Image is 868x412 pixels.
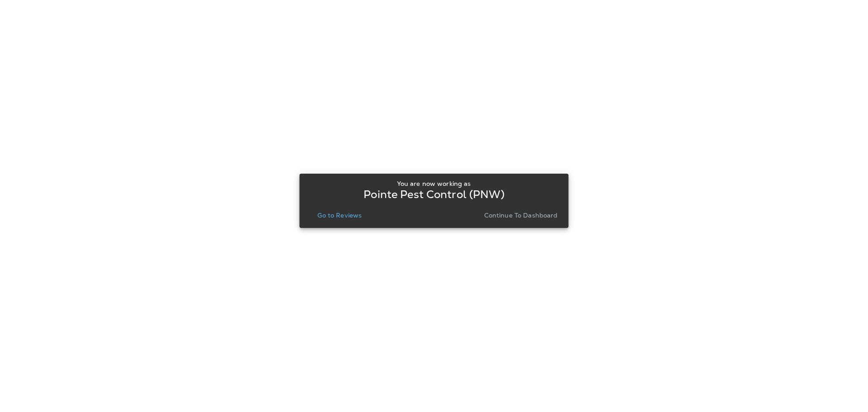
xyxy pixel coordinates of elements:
p: Continue to Dashboard [484,212,558,219]
button: Go to Reviews [314,209,365,222]
p: Go to Reviews [317,212,362,219]
button: Continue to Dashboard [481,209,561,222]
p: You are now working as [397,180,471,187]
p: Pointe Pest Control (PNW) [363,191,505,198]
